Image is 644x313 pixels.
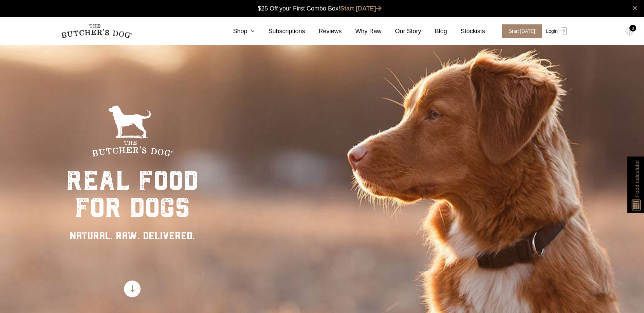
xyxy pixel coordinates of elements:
div: 0 [629,25,636,32]
a: Shop [219,27,255,36]
a: Blog [421,27,447,36]
a: Start [DATE] [495,24,545,38]
div: real food for dogs [66,167,199,221]
a: Our Story [382,27,421,36]
img: TBD_Cart-Empty.png [625,27,634,36]
a: Reviews [305,27,342,36]
a: Start [DATE] [340,5,382,12]
div: NATURAL. RAW. DELIVERED. [66,228,199,243]
a: Subscriptions [255,27,305,36]
a: close [632,4,637,12]
a: Stockists [447,27,485,36]
span: Start [DATE] [502,24,542,38]
span: Food calculator [633,160,641,197]
a: Why Raw [342,27,382,36]
a: Login [544,24,566,38]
